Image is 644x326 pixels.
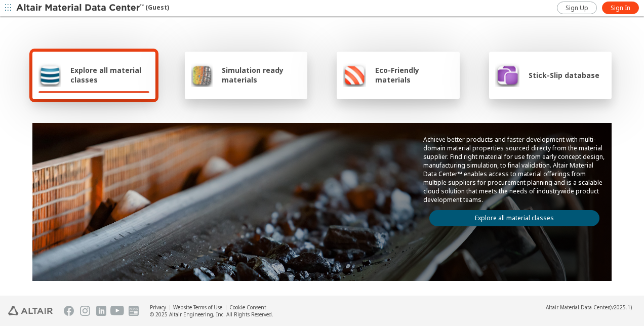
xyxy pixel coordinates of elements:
[173,304,222,311] a: Website Terms of Use
[150,304,166,311] a: Privacy
[495,63,519,87] img: Stick-Slip database
[70,65,149,85] span: Explore all material classes
[229,304,266,311] a: Cookie Consent
[375,65,453,85] span: Eco-Friendly materials
[343,63,366,87] img: Eco-Friendly materials
[529,70,599,80] span: Stick-Slip database
[16,3,145,13] img: Altair Material Data Center
[222,65,301,85] span: Simulation ready materials
[602,2,639,14] a: Sign In
[16,3,169,13] div: (Guest)
[611,4,630,12] span: Sign In
[546,304,632,311] div: (v2025.1)
[38,63,61,87] img: Explore all material classes
[423,135,606,204] p: Achieve better products and faster development with multi-domain material properties sourced dire...
[8,306,53,315] img: Altair Engineering
[557,2,597,14] a: Sign Up
[546,304,610,311] span: Altair Material Data Center
[429,210,599,226] a: Explore all material classes
[566,4,588,12] span: Sign Up
[191,63,213,87] img: Simulation ready materials
[150,311,273,318] div: © 2025 Altair Engineering, Inc. All Rights Reserved.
